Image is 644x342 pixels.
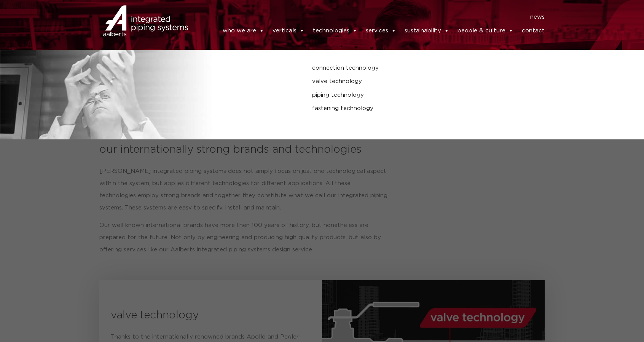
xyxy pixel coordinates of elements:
[313,23,357,38] a: technologies
[312,77,554,86] a: valve technology
[99,219,389,256] p: Our well known international brands have more then 100 years of history, but nonetheless are prep...
[522,23,545,38] a: contact
[199,11,545,23] nav: Menu
[405,23,449,38] a: sustainability
[111,307,311,323] h3: valve technology
[366,23,396,38] a: services
[530,11,545,23] a: news
[312,90,554,100] a: piping technology
[223,23,264,38] a: who we are
[312,63,554,73] a: connection technology
[312,104,554,113] a: fastening technology
[99,165,389,214] p: [PERSON_NAME] integrated piping systems does not simply focus on just one technological aspect wi...
[273,23,304,38] a: verticals
[457,23,513,38] a: people & culture
[99,142,545,158] h3: our internationally strong brands and technologies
